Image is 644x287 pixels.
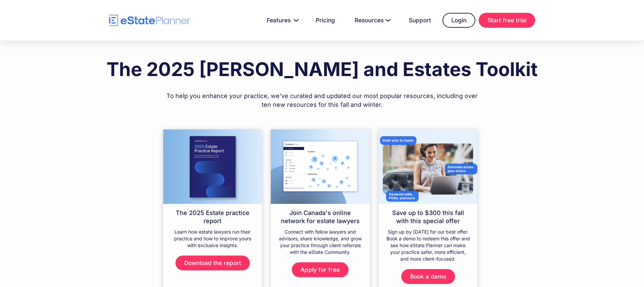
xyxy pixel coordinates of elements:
div: To help you enhance your practice, we've curated and updated our most popular resources, includin... [163,85,481,109]
img: eState Community, online network for estate lawyers [271,129,370,204]
a: home [109,15,190,26]
h4: The 2025 Estate practice report [163,204,262,225]
div: Connect with fellow lawyers and advisors, share knowledge, and grow your practice through client ... [271,229,370,262]
img: estate planner free trial [379,129,478,204]
a: Resources [347,14,397,27]
a: Features [259,14,304,27]
h4: Save up to $300 this fall with this special offer [379,204,478,225]
h4: Join Canada's online network for estate lawyers [271,204,370,225]
a: Book a demo [401,269,455,284]
a: Start free trial [479,13,535,28]
a: Apply for free [292,262,349,277]
a: Support [401,14,439,27]
a: Pricing [308,14,343,27]
div: Learn how estate lawyers run their practice and how to improve yours with exclusive insights. [163,229,262,256]
a: Login [443,13,475,28]
h1: The 2025 [PERSON_NAME] and Estates Toolkit [106,59,538,80]
div: Sign up by [DATE] for our best offer. Book a demo to redeem this offer and see how eState Planner... [379,229,478,269]
a: Download the report [175,256,250,270]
